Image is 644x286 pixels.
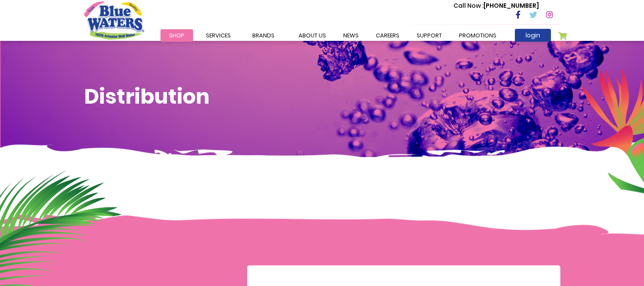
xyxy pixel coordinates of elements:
h1: Distribution [84,84,560,109]
a: Promotions [450,29,505,42]
a: about us [290,29,335,42]
a: support [408,29,450,42]
span: Shop [169,31,184,40]
a: News [335,29,367,42]
a: login [515,29,551,42]
span: Call Now : [454,1,484,10]
span: Services [206,31,231,40]
a: store logo [84,1,144,39]
a: careers [367,29,408,42]
p: [PHONE_NUMBER] [454,1,539,10]
span: Brands [252,31,275,40]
